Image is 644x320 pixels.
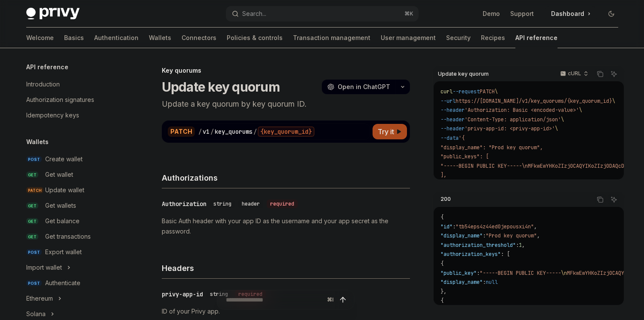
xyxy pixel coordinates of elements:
[26,262,62,273] div: Import wallet
[19,182,129,198] a: PATCHUpdate wallet
[465,107,579,114] span: 'Authorization: Basic <encoded-value>'
[45,200,76,211] div: Get wallets
[26,95,94,105] div: Authorization signatures
[441,214,444,221] span: {
[253,127,257,136] div: /
[19,92,129,108] a: Authorization signatures
[19,260,129,275] button: Toggle Import wallet section
[501,251,510,258] span: : [
[486,279,498,286] span: null
[441,107,465,114] span: --header
[242,200,260,207] span: header
[516,242,519,249] span: :
[267,200,298,208] div: required
[26,234,38,240] span: GET
[438,71,489,77] span: Update key quorum
[26,110,79,120] div: Idempotency keys
[19,213,129,229] a: GETGet balance
[561,270,567,277] span: \n
[456,223,534,230] span: "tb54eps4z44ed0jepousxi4n"
[19,275,129,291] a: POSTAuthenticate
[555,125,558,132] span: \
[483,9,500,18] a: Demo
[519,242,522,249] span: 1
[477,270,480,277] span: :
[162,79,280,95] h1: Update key quorum
[537,232,540,239] span: ,
[162,200,206,208] div: Authorization
[45,216,80,226] div: Get balance
[45,185,84,195] div: Update wallet
[483,279,486,286] span: :
[441,279,483,286] span: "display_name"
[453,88,480,95] span: --request
[441,98,456,105] span: --url
[441,153,489,160] span: "public_keys": [
[441,260,444,267] span: {
[441,88,453,95] span: curl
[480,88,495,95] span: PATCH
[19,167,129,182] a: GETGet wallet
[26,79,60,89] div: Introduction
[227,28,283,48] a: Policies & controls
[483,232,486,239] span: :
[45,231,91,242] div: Get transactions
[486,232,537,239] span: "Prod key quorum"
[441,116,465,123] span: --header
[258,126,314,137] div: {key_quorum_id}
[45,154,83,164] div: Create wallet
[26,62,68,72] h5: API reference
[26,203,38,209] span: GET
[551,9,584,18] span: Dashboard
[555,67,592,81] button: cURL
[162,216,410,237] p: Basic Auth header with your app ID as the username and your app secret as the password.
[510,9,534,18] a: Support
[242,9,266,19] div: Search...
[595,194,606,205] button: Copy the contents from the code block
[595,68,606,80] button: Copy the contents from the code block
[453,223,456,230] span: :
[568,70,581,77] p: cURL
[612,98,615,105] span: \
[26,218,38,225] span: GET
[441,251,501,258] span: "authorization_keys"
[338,83,390,91] span: Open in ChatGPT
[26,8,80,20] img: dark logo
[441,172,447,178] span: ],
[203,127,210,136] div: v1
[561,116,564,123] span: \
[438,194,453,204] div: 200
[168,126,195,137] div: PATCH
[19,77,129,92] a: Introduction
[579,107,582,114] span: \
[149,28,171,48] a: Wallets
[26,137,49,147] h5: Wallets
[19,108,129,123] a: Idempotency keys
[465,125,555,132] span: 'privy-app-id: <privy-app-id>'
[26,249,42,255] span: POST
[210,127,214,136] div: /
[446,28,471,48] a: Security
[441,297,444,304] span: {
[534,223,537,230] span: ,
[215,127,253,136] div: key_quorums
[293,28,370,48] a: Transaction management
[26,172,38,178] span: GET
[26,187,43,194] span: PATCH
[441,288,447,295] span: },
[322,80,395,94] button: Open in ChatGPT
[381,28,436,48] a: User management
[26,28,54,48] a: Welcome
[373,124,407,139] button: Try it
[404,10,413,17] span: ⌘ K
[26,293,53,304] div: Ethereum
[162,262,410,274] h4: Headers
[26,156,42,163] span: POST
[45,278,80,288] div: Authenticate
[515,28,558,48] a: API reference
[162,172,410,184] h4: Authorizations
[213,200,231,207] span: string
[481,28,505,48] a: Recipes
[19,151,129,167] a: POSTCreate wallet
[480,270,561,277] span: "-----BEGIN PUBLIC KEY-----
